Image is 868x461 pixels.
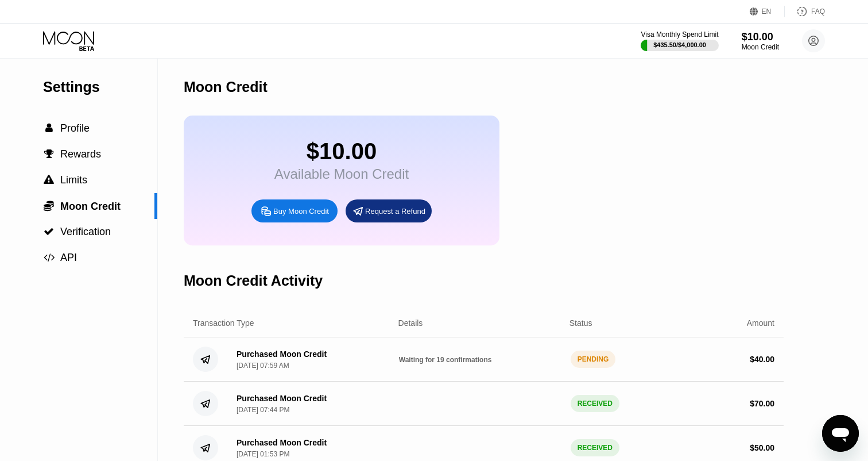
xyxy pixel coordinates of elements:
div: Visa Monthly Spend Limit$435.50/$4,000.00 [641,30,718,51]
span: Moon Credit [60,201,121,212]
div: Transaction Type [193,318,254,328]
div: $ 50.00 [750,443,774,452]
div: Status [569,318,592,328]
div: Request a Refund [346,199,432,222]
div:  [43,252,55,263]
span: Profile [60,122,90,134]
div: Buy Moon Credit [273,206,329,216]
iframe: Button to launch messaging window, conversation in progress [822,415,859,452]
div: [DATE] 07:59 AM [237,362,289,370]
div: Buy Moon Credit [251,199,338,222]
div: Amount [747,318,774,328]
span:  [44,175,54,185]
div: PENDING [571,351,616,368]
div: Moon Credit [742,43,779,51]
span: Waiting for 19 confirmations [399,356,492,364]
div:  [43,226,55,237]
div: EN [750,6,785,17]
div:  [43,149,55,159]
span: Limits [60,174,87,186]
div: [DATE] 07:44 PM [237,406,289,414]
div: Purchased Moon Credit [237,349,327,359]
span:  [44,252,55,263]
div: Visa Monthly Spend Limit [641,30,718,39]
div: RECEIVED [571,395,619,412]
div: Available Moon Credit [274,166,409,182]
span:  [44,226,54,237]
div:  [43,123,55,133]
div: Moon Credit [184,79,268,95]
div: EN [762,7,772,16]
div:  [43,200,55,212]
div: Moon Credit Activity [184,272,323,289]
span: Verification [60,226,111,237]
span: Rewards [60,148,101,160]
div: Purchased Moon Credit [237,394,327,403]
div: [DATE] 01:53 PM [237,450,289,458]
div: RECEIVED [571,439,619,456]
div: Details [398,318,423,328]
span:  [44,149,54,159]
div: $10.00Moon Credit [742,31,779,51]
span:  [45,123,53,133]
div: FAQ [785,6,825,17]
span:  [44,200,54,212]
div: FAQ [811,7,825,16]
div: Purchased Moon Credit [237,438,327,447]
div: $10.00 [274,139,409,164]
div: Request a Refund [365,206,425,216]
div: $435.50 / $4,000.00 [653,41,706,48]
span: API [60,252,77,263]
div: $ 70.00 [750,399,774,408]
div: Settings [43,79,157,95]
div: $10.00 [742,31,779,43]
div: $ 40.00 [750,355,774,364]
div:  [43,175,55,185]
